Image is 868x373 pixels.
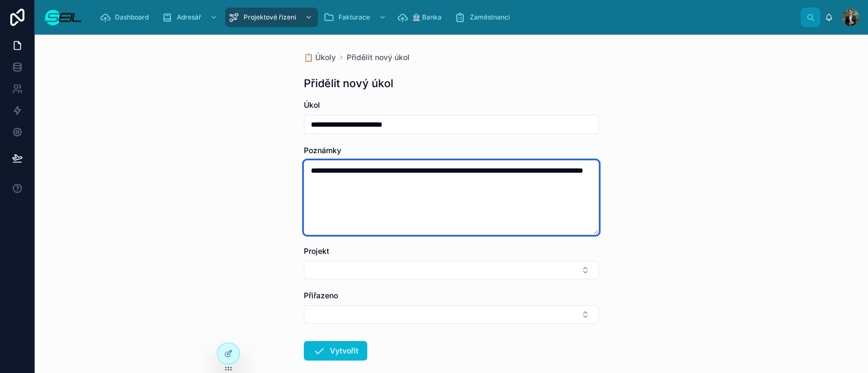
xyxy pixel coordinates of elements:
[339,13,370,22] span: Fakturace
[304,246,329,256] span: Projekt
[97,8,156,27] a: Dashboard
[320,8,392,27] a: Fakturace
[177,13,201,22] span: Adresář
[304,341,367,361] button: Vytvořit
[244,13,296,22] span: Projektové řízení
[451,8,518,27] a: Zaměstnanci
[470,13,510,22] span: Zaměstnanci
[115,13,149,22] span: Dashboard
[304,146,341,155] span: Poznámky
[304,291,338,300] span: Přiřazeno
[412,13,442,22] span: 🏦 Banka
[225,8,318,27] a: Projektové řízení
[304,305,599,324] button: Select Button
[158,8,223,27] a: Adresář
[43,9,82,26] img: App logo
[347,52,410,63] a: Přidělit nový úkol
[304,76,393,91] h1: Přidělit nový úkol
[304,52,336,63] a: 📋 Úkoly
[394,8,449,27] a: 🏦 Banka
[304,100,320,109] span: Úkol
[91,5,801,29] div: scrollable content
[304,261,599,279] button: Select Button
